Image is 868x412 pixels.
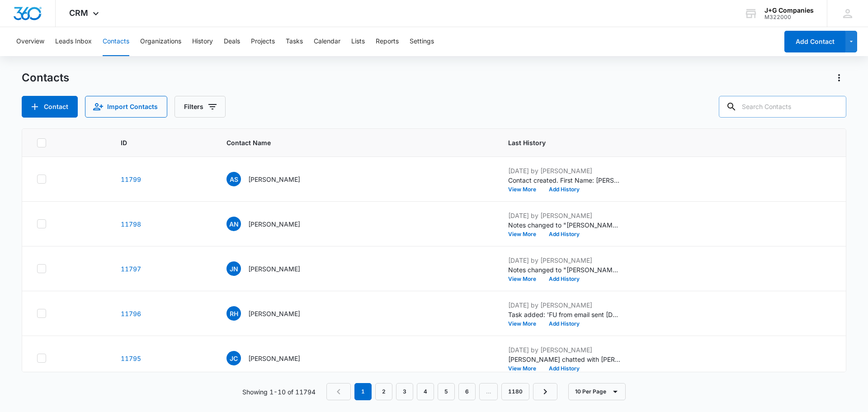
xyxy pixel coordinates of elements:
button: Organizations [140,27,181,56]
span: AS [226,172,241,186]
p: Notes changed to "[PERSON_NAME] is [PERSON_NAME]'s sister and is married to [PERSON_NAME]" [508,220,621,230]
p: [DATE] by [PERSON_NAME] [508,211,621,220]
p: Contact created. First Name: [PERSON_NAME] Last Name: [PERSON_NAME] Phone: [PHONE_NUMBER] Email: ... [508,175,621,185]
p: [DATE] by [PERSON_NAME] [508,345,621,355]
button: 10 Per Page [568,383,626,400]
button: Deals [224,27,240,56]
button: Add Contact [22,96,78,118]
button: Overview [16,27,44,56]
button: Add History [542,321,586,327]
span: JC [226,351,241,365]
div: Contact Name - Andy Spurling - Select to Edit Field [226,172,316,186]
p: [DATE] by [PERSON_NAME] [508,256,621,265]
div: Contact Name - Alisa Norcom - Select to Edit Field [226,217,316,231]
button: Projects [251,27,275,56]
button: View More [508,232,542,237]
a: Page 6 [458,383,476,400]
a: Navigate to contact details page for John Norcom [121,265,141,273]
em: 1 [354,383,372,400]
span: Last History [508,138,818,147]
div: Contact Name - John Norcom - Select to Edit Field [226,261,316,276]
button: History [192,27,213,56]
button: View More [508,187,542,192]
button: View More [508,276,542,282]
nav: Pagination [326,383,557,400]
a: Navigate to contact details page for Alisa Norcom [121,220,141,228]
button: Lists [351,27,365,56]
div: Contact Name - Jim Chalfant - Select to Edit Field [226,351,316,365]
div: account name [764,7,814,14]
button: Reports [376,27,399,56]
span: ID [121,138,192,147]
button: View More [508,366,542,371]
a: Page 1180 [501,383,529,400]
button: Add History [542,276,586,282]
div: account id [764,14,814,20]
span: JN [226,261,241,276]
button: Contacts [103,27,129,56]
p: Notes changed to "[PERSON_NAME] is [PERSON_NAME]'s brother in law and is married to [PERSON_NAME]... [508,265,621,275]
h1: Contacts [22,71,69,85]
button: Add Contact [784,31,845,52]
p: [PERSON_NAME] [248,354,300,363]
span: AN [226,217,241,231]
a: Page 5 [438,383,455,400]
div: Contact Name - Rob Hale - Select to Edit Field [226,306,316,321]
button: Calendar [314,27,340,56]
p: [DATE] by [PERSON_NAME] [508,300,621,310]
button: Filters [175,96,226,118]
a: Page 3 [396,383,413,400]
p: Showing 1-10 of 11794 [242,387,316,397]
a: Navigate to contact details page for Jim Chalfant [121,355,141,362]
p: [PERSON_NAME] [248,264,300,274]
a: Navigate to contact details page for Andy Spurling [121,175,141,183]
p: [PERSON_NAME] chatted with [PERSON_NAME] [DATE]. Finally getting back on track and is 80% occupie... [508,355,621,364]
span: RH [226,306,241,321]
a: Next Page [533,383,557,400]
a: Page 4 [417,383,434,400]
p: [PERSON_NAME] [248,219,300,229]
button: Add History [542,366,586,371]
input: Search Contacts [719,96,846,118]
a: Page 2 [375,383,392,400]
button: Import Contacts [85,96,167,118]
span: Contact Name [226,138,473,147]
button: Settings [410,27,434,56]
a: Navigate to contact details page for Rob Hale [121,310,141,317]
button: Actions [832,71,846,85]
p: Task added: 'FU from email sent [DATE]' [508,310,621,319]
p: [PERSON_NAME] [248,309,300,318]
span: CRM [69,8,88,18]
button: Add History [542,232,586,237]
button: View More [508,321,542,327]
p: [PERSON_NAME] [248,175,300,184]
button: Tasks [286,27,303,56]
button: Leads Inbox [55,27,92,56]
p: [DATE] by [PERSON_NAME] [508,166,621,175]
button: Add History [542,187,586,192]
